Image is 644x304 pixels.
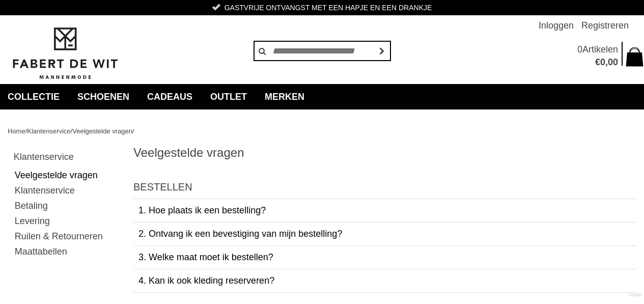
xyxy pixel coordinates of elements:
a: Inloggen [539,15,574,36]
a: Klantenservice [14,183,120,198]
a: Levering [14,213,120,229]
a: Maattabellen [14,244,120,259]
span: 0 [600,57,605,67]
a: Home [8,127,25,135]
a: Klantenservice [27,127,70,135]
a: 4. Kan ik ook kleding reserveren? [133,269,636,292]
span: / [71,127,73,135]
span: , [605,57,608,67]
a: Cadeaus [139,84,200,109]
h3: Klantenservice [14,151,120,162]
a: 2. Ontvang ik een bevestiging van mijn bestelling? [133,223,636,245]
a: Outlet [203,84,255,109]
span: 00 [608,57,618,67]
a: Merken [257,84,312,109]
a: 3. Welke maat moet ik bestellen? [133,246,636,269]
span: 0 [577,44,582,54]
span: / [25,127,27,135]
h2: BESTELLEN [133,181,636,194]
a: Registreren [581,15,629,36]
img: Fabert de Wit [8,26,122,81]
span: Artikelen [582,44,618,54]
h1: Veelgestelde vragen [133,145,636,160]
a: Betaling [14,198,120,213]
a: Veelgestelde vragen [14,168,120,183]
a: 1. Hoe plaats ik een bestelling? [133,199,636,222]
a: Schoenen [70,84,137,109]
span: € [595,57,600,67]
span: / [132,127,134,135]
a: Ruilen & Retourneren [14,229,120,244]
a: Veelgestelde vragen [72,127,132,135]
